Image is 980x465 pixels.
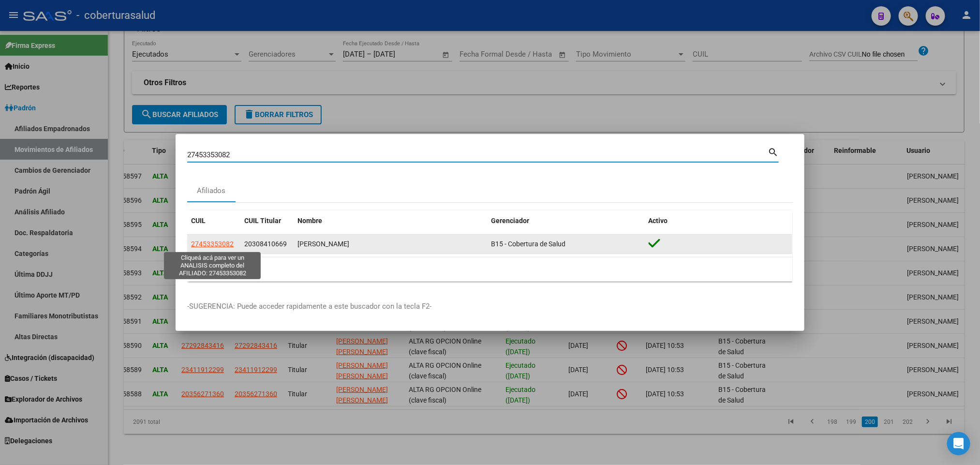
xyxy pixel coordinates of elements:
[244,217,281,225] span: CUIL Titular
[240,210,294,231] datatable-header-cell: CUIL Titular
[297,239,483,250] div: [PERSON_NAME]
[197,185,226,196] div: Afiliados
[491,217,529,225] span: Gerenciador
[768,146,779,157] mat-icon: search
[191,217,206,225] span: CUIL
[947,432,970,455] div: Open Intercom Messenger
[487,210,645,231] datatable-header-cell: Gerenciador
[187,301,793,312] p: -SUGERENCIA: Puede acceder rapidamente a este buscador con la tecla F2-
[187,210,240,231] datatable-header-cell: CUIL
[294,210,487,231] datatable-header-cell: Nombre
[244,240,287,248] span: 20308410669
[191,240,234,248] span: 27453353082
[297,217,322,225] span: Nombre
[649,217,668,225] span: Activo
[645,210,793,231] datatable-header-cell: Activo
[187,257,793,282] div: 1 total
[491,240,565,248] span: B15 - Cobertura de Salud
